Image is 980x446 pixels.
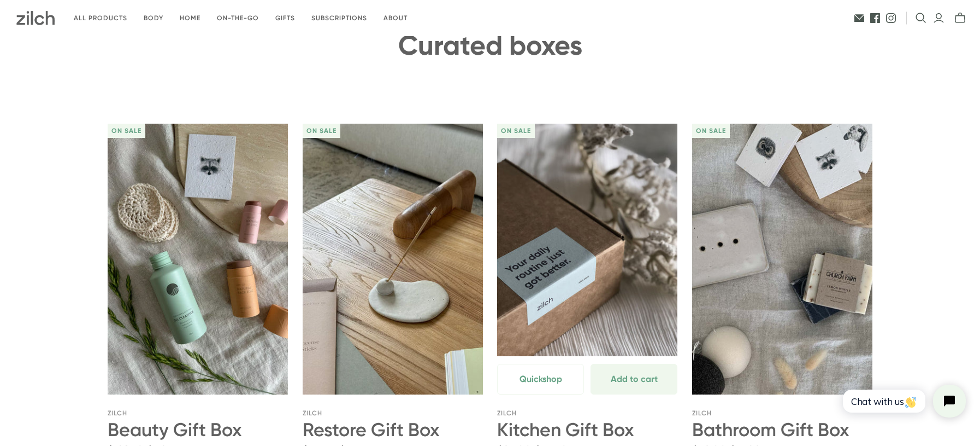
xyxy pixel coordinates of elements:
a: Quickshop Add to cart [497,356,677,395]
img: Zilch has done the hard yards and handpicked the best ethical and sustainable products for you an... [16,11,55,25]
iframe: Tidio Chat [831,375,975,427]
a: Subscriptions [303,5,375,31]
a: Bathroom Gift Box [692,124,872,395]
a: Beauty Gift Box [108,124,288,395]
a: Kitchen Gift Box [497,419,634,441]
a: Gifts [267,5,303,31]
a: About [375,5,416,31]
a: Body [135,5,172,31]
a: Home [172,5,209,31]
button: Quickshop [497,364,584,395]
button: Add to cart [591,364,677,395]
button: mini-cart-toggle [951,12,969,24]
a: Restore Gift Box [303,124,483,395]
a: Login [933,12,944,24]
span: Add to cart [611,373,658,386]
a: On-the-go [209,5,267,31]
a: Kitchen Gift Box [497,124,677,395]
a: All products [66,5,135,31]
button: Open search [916,13,926,24]
a: Zilch [497,409,517,417]
h1: Curated boxes [108,31,872,61]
